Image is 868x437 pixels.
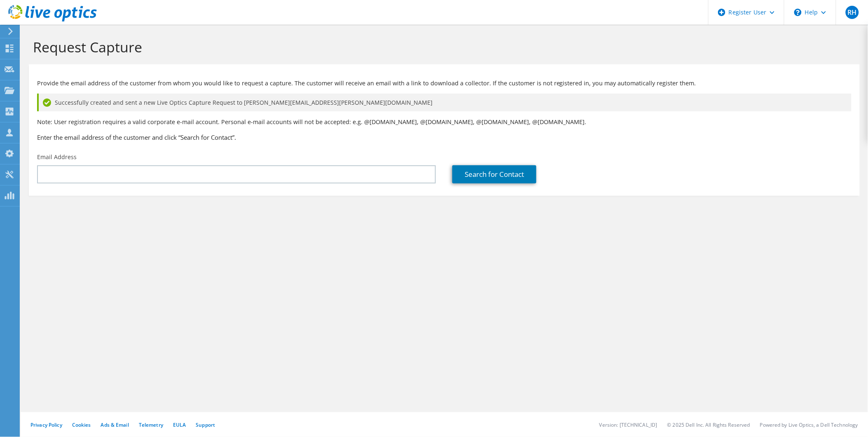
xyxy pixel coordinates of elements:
p: Note: User registration requires a valid corporate e-mail account. Personal e-mail accounts will ... [37,117,852,127]
svg: \n [794,9,802,16]
h3: Enter the email address of the customer and click “Search for Contact”. [37,133,852,142]
li: Powered by Live Optics, a Dell Technology [760,421,858,428]
span: RH [846,6,859,19]
li: © 2025 Dell Inc. All Rights Reserved [667,421,750,428]
li: Version: [TECHNICAL_ID] [599,421,657,428]
h1: Request Capture [33,38,852,56]
label: Email Address [37,153,77,161]
a: EULA [173,421,186,428]
a: Support [196,421,215,428]
a: Ads & Email [101,421,129,428]
p: Provide the email address of the customer from whom you would like to request a capture. The cust... [37,79,852,88]
a: Privacy Policy [30,421,62,428]
a: Search for Contact [452,165,536,183]
span: Successfully created and sent a new Live Optics Capture Request to [PERSON_NAME][EMAIL_ADDRESS][P... [55,98,433,107]
a: Cookies [72,421,91,428]
a: Telemetry [139,421,163,428]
